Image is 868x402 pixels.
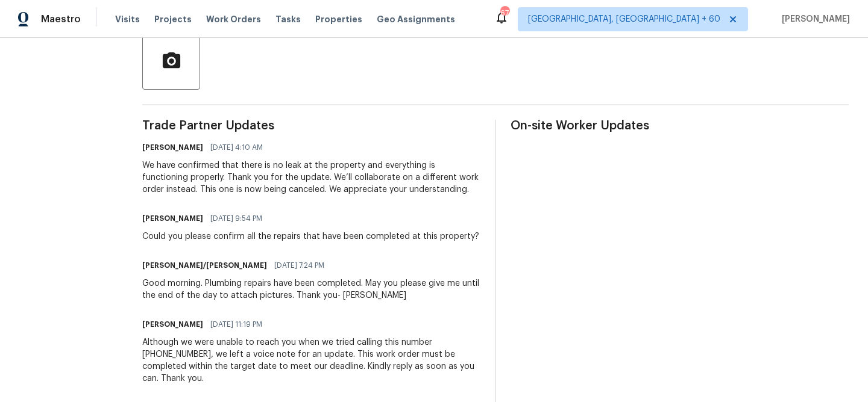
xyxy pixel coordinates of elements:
[41,13,81,25] span: Maestro
[154,13,192,25] span: Projects
[275,15,301,23] span: Tasks
[142,212,203,224] h6: [PERSON_NAME]
[511,120,849,132] span: On-site Worker Updates
[528,13,720,25] span: [GEOGRAPHIC_DATA], [GEOGRAPHIC_DATA] + 60
[500,7,509,19] div: 674
[142,277,480,301] div: Good morning. Plumbing repairs have been completed. May you please give me until the end of the d...
[210,141,263,153] span: [DATE] 4:10 AM
[142,318,203,330] h6: [PERSON_NAME]
[142,141,203,153] h6: [PERSON_NAME]
[206,13,261,25] span: Work Orders
[210,318,262,330] span: [DATE] 11:19 PM
[142,259,267,271] h6: [PERSON_NAME]/[PERSON_NAME]
[377,13,455,25] span: Geo Assignments
[142,230,479,243] div: Could you please confirm all the repairs that have been completed at this property?
[777,13,850,25] span: [PERSON_NAME]
[142,336,480,385] div: Although we were unable to reach you when we tried calling this number [PHONE_NUMBER], we left a ...
[315,13,362,25] span: Properties
[142,120,480,132] span: Trade Partner Updates
[274,259,324,271] span: [DATE] 7:24 PM
[142,159,480,196] div: We have confirmed that there is no leak at the property and everything is functioning properly. T...
[210,212,262,224] span: [DATE] 9:54 PM
[115,13,140,25] span: Visits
